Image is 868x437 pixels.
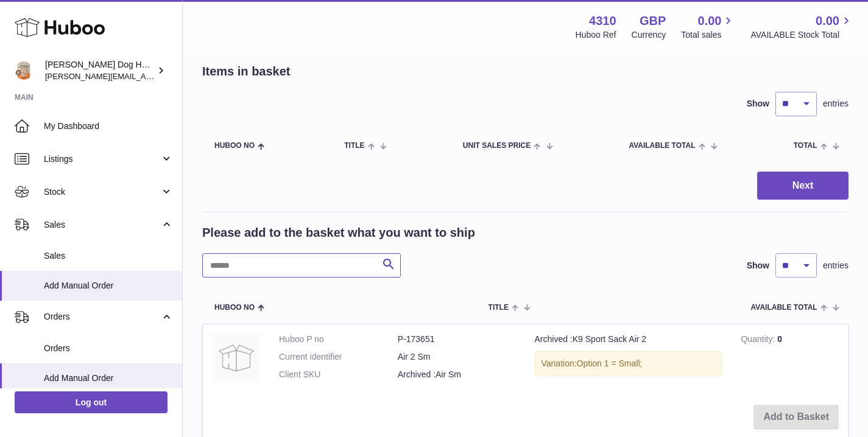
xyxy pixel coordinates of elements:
[45,71,244,81] span: [PERSON_NAME][EMAIL_ADDRESS][DOMAIN_NAME]
[398,334,517,345] dd: P-173651
[589,13,616,29] strong: 4310
[279,351,398,363] dt: Current identifier
[44,219,160,231] span: Sales
[398,351,517,363] dd: Air 2 Sm
[15,61,33,80] img: toby@hackneydoghouse.com
[214,304,255,312] span: Huboo no
[577,358,643,368] span: Option 1 = Small;
[489,304,509,312] span: Title
[44,121,173,132] span: My Dashboard
[576,29,616,41] div: Huboo Ref
[15,391,168,413] a: Log out
[747,260,769,271] label: Show
[44,280,173,292] span: Add Manual Order
[44,250,173,262] span: Sales
[816,13,839,29] span: 0.00
[750,29,853,41] span: AVAILABLE Stock Total
[398,369,517,380] dd: Archived :Air Sm
[45,59,155,82] div: [PERSON_NAME] Dog House
[681,29,735,41] span: Total sales
[681,13,735,41] a: 0.00 Total sales
[751,304,817,312] span: AVAILABLE Total
[632,29,666,41] div: Currency
[44,311,160,323] span: Orders
[757,172,849,200] button: Next
[750,13,853,41] a: 0.00 AVAILABLE Stock Total
[212,334,261,382] img: Archived :K9 Sport Sack Air 2
[640,13,666,29] strong: GBP
[279,334,398,345] dt: Huboo P no
[44,153,160,165] span: Listings
[741,334,777,347] strong: Quantity
[823,98,849,110] span: entries
[44,343,173,354] span: Orders
[732,324,848,396] td: 0
[279,369,398,380] dt: Client SKU
[823,260,849,271] span: entries
[698,13,722,29] span: 0.00
[202,225,475,241] h2: Please add to the basket what you want to ship
[463,142,531,150] span: Unit Sales Price
[747,98,769,110] label: Show
[535,351,723,376] div: Variation:
[629,142,695,150] span: AVAILABLE Total
[794,142,817,150] span: Total
[44,372,173,384] span: Add Manual Order
[526,324,732,396] td: Archived :K9 Sport Sack Air 2
[214,142,255,150] span: Huboo no
[44,186,160,198] span: Stock
[202,63,291,80] h2: Items in basket
[344,142,364,150] span: Title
